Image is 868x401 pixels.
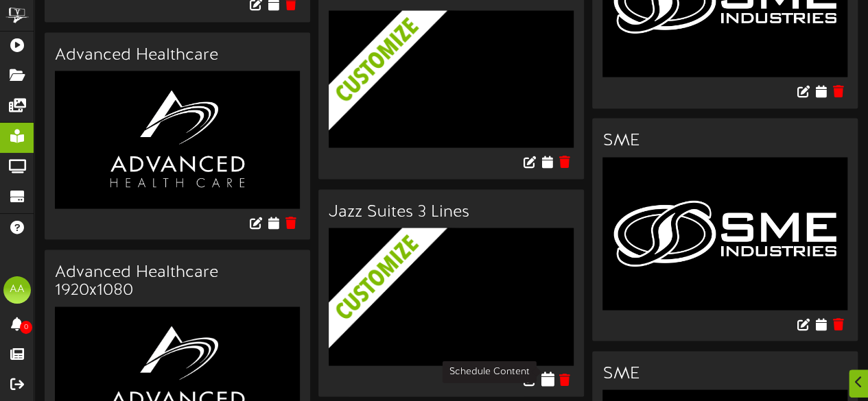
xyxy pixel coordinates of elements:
[55,46,300,64] h3: Advanced Healthcare
[3,276,31,304] div: AA
[602,132,847,149] h3: SME
[55,263,300,300] h3: Advanced Healthcare 1920x1080
[329,10,594,186] img: customize_overlay-33eb2c126fd3cb1579feece5bc878b72.png
[602,157,847,310] img: cb6c8ce7-7247-4c29-852a-03e30aa5b741.png
[329,203,574,221] h3: Jazz Suites 3 Lines
[20,321,32,334] span: 0
[55,71,300,208] img: 49307b33-a4a6-40ff-b502-aa5b4991927c.png
[602,365,847,382] h3: SME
